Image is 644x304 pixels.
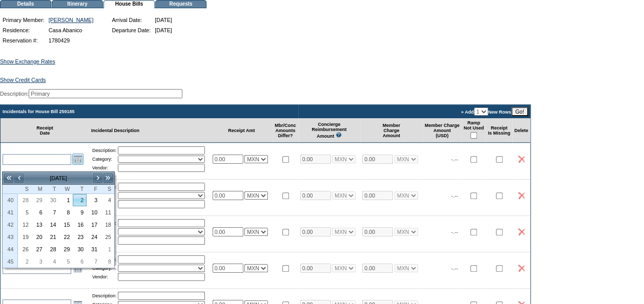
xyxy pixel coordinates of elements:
td: Incidentals for House Bill 259185 [1,105,298,118]
td: Monday, October 20, 2025 [32,231,46,243]
img: icon_delete2.gif [518,265,525,272]
td: Mbr/Conc Amounts Differ? [273,118,298,143]
a: 1 [101,244,114,255]
a: 29 [32,194,45,206]
td: Wednesday, October 08, 2025 [59,206,73,219]
a: 28 [46,244,59,255]
td: Friday, October 03, 2025 [87,194,100,206]
td: Saturday, October 18, 2025 [100,219,114,231]
a: >> [103,173,113,183]
td: Thursday, October 16, 2025 [73,219,87,231]
span: -.-- [451,156,459,162]
span: -.-- [451,192,459,199]
th: Thursday [73,185,87,194]
a: 2 [18,256,31,267]
td: Friday, October 10, 2025 [87,206,100,219]
a: 23 [73,231,86,243]
td: Monday, October 13, 2025 [32,219,46,231]
td: Category: [92,156,117,163]
td: Incidental Description [89,118,211,143]
td: Wednesday, October 22, 2025 [59,231,73,243]
a: 15 [60,219,73,230]
th: 40 [3,194,18,206]
th: Tuesday [46,185,59,194]
a: 2 [73,194,86,206]
td: Concierge Reimbursement Amount [298,118,361,143]
a: 9 [73,207,86,218]
td: Monday, November 03, 2025 [32,255,46,268]
a: 19 [18,231,31,243]
a: 24 [87,231,100,243]
a: 14 [46,219,59,230]
td: [DATE] [153,15,174,25]
a: 28 [18,194,31,206]
td: Thursday, November 06, 2025 [73,255,87,268]
td: » Add New Rows [298,105,530,118]
th: 44 [3,243,18,255]
td: Receipt Date [1,118,89,143]
td: Sunday, October 19, 2025 [18,231,32,243]
a: 26 [18,244,31,255]
th: Saturday [100,185,114,194]
span: -.-- [451,265,459,271]
a: 5 [18,207,31,218]
a: 10 [87,207,100,218]
a: 4 [101,194,114,206]
td: [DATE] [153,26,174,35]
td: Thursday, October 30, 2025 [73,243,87,255]
a: 21 [46,231,59,243]
th: 42 [3,219,18,231]
td: Sunday, October 26, 2025 [18,243,32,255]
a: 12 [18,219,31,230]
td: Thursday, October 02, 2025 [73,194,87,206]
td: Sunday, October 12, 2025 [18,219,32,231]
a: 6 [32,207,45,218]
a: 6 [73,256,86,267]
td: Tuesday, October 28, 2025 [46,243,59,255]
td: Friday, October 24, 2025 [87,231,100,243]
a: 17 [87,219,100,230]
td: Friday, October 31, 2025 [87,243,100,255]
th: Friday [87,185,100,194]
td: Receipt Is Missing [486,118,512,143]
td: Wednesday, November 05, 2025 [59,255,73,268]
td: Friday, October 17, 2025 [87,219,100,231]
a: 18 [101,219,114,230]
a: 16 [73,219,86,230]
th: 45 [3,255,18,268]
td: Arrival Date: [110,15,152,25]
td: Sunday, September 28, 2025 [18,194,32,206]
a: 30 [73,244,86,255]
img: questionMark_lightBlue.gif [336,132,342,138]
td: Tuesday, October 21, 2025 [46,231,59,243]
th: Monday [32,185,46,194]
th: 41 [3,206,18,219]
td: Saturday, November 01, 2025 [100,243,114,255]
td: Monday, October 06, 2025 [32,206,46,219]
img: icon_delete2.gif [518,228,525,235]
a: 8 [60,207,73,218]
td: Sunday, October 05, 2025 [18,206,32,219]
a: > [93,173,103,183]
td: [DATE] [24,172,93,184]
a: Open the calendar popup. [72,154,84,165]
a: 29 [60,244,73,255]
th: Sunday [18,185,32,194]
a: 7 [87,256,100,267]
td: Monday, October 27, 2025 [32,243,46,255]
td: Monday, September 29, 2025 [32,194,46,206]
td: Wednesday, October 01, 2025 [59,194,73,206]
td: Saturday, October 11, 2025 [100,206,114,219]
a: 1 [60,194,73,206]
td: Receipt Amt [211,118,273,143]
td: Member Charge Amount (USD) [423,118,462,143]
a: 31 [87,244,100,255]
a: << [4,173,14,183]
td: Departure Date: [110,26,152,35]
th: Wednesday [59,185,73,194]
a: 3 [87,194,100,206]
th: 43 [3,231,18,243]
a: 5 [60,256,73,267]
td: Tuesday, October 14, 2025 [46,219,59,231]
td: Wednesday, October 15, 2025 [59,219,73,231]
